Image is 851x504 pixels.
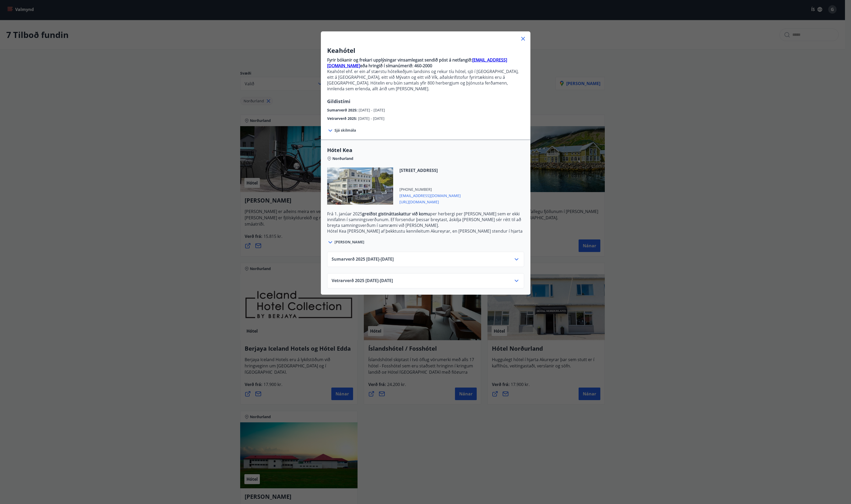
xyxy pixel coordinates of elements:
[399,187,461,192] span: [PHONE_NUMBER]
[399,192,461,198] span: [EMAIL_ADDRESS][DOMAIN_NAME]
[327,147,524,154] span: Hótel Kea
[360,63,432,69] strong: eða hringið í símanúmerið: 460-2000
[334,239,364,245] span: [PERSON_NAME]
[327,116,358,121] span: Vetrarverð 2025 :
[327,57,472,63] strong: Fyrir bókanir og frekari upplýsingar vinsamlegast sendið póst á netfangið:
[327,108,359,113] span: Sumarverð 2025 :
[332,278,393,284] span: Vetrarverð 2025 [DATE] - [DATE]
[327,69,524,92] p: Keahótel ehf. er ein af stærstu hótelkeðjum landsins og rekur tíu hótel, sjö í [GEOGRAPHIC_DATA],...
[332,156,353,161] span: Norðurland
[327,57,507,69] a: [EMAIL_ADDRESS][DOMAIN_NAME]
[359,108,385,113] span: [DATE] - [DATE]
[334,128,356,133] span: Sjá skilmála
[327,211,524,228] p: Frá 1. janúar 2025 per herbergi per [PERSON_NAME] sem er ekki innifalinn í samningsverðunum. Ef f...
[399,167,461,173] span: [STREET_ADDRESS]
[327,228,524,251] p: Hótel Kea [PERSON_NAME] af þekktustu kennileitum Akureyrar, en [PERSON_NAME] stendur í hjarta mið...
[358,116,385,121] span: [DATE] - [DATE]
[327,46,524,55] h3: Keahótel
[332,256,394,262] span: Sumarverð 2025 [DATE] - [DATE]
[327,98,350,104] span: Gildistími
[362,211,430,217] strong: greiðist gistináttaskattur við komu
[399,198,461,205] span: [URL][DOMAIN_NAME]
